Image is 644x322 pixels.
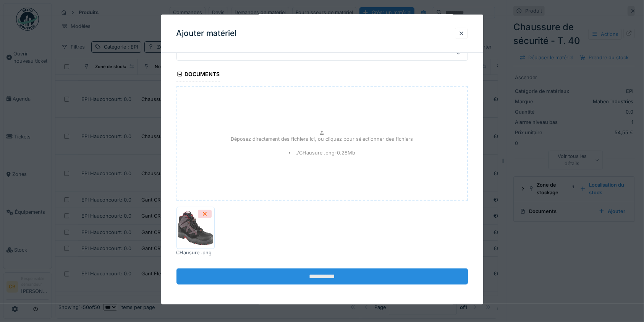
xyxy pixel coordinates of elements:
div: CHausure .png [176,249,215,256]
h3: Ajouter matériel [176,29,237,38]
div: Documents [176,68,220,81]
p: Déposez directement des fichiers ici, ou cliquez pour sélectionner des fichiers [231,135,413,143]
img: y9sr8oeh5l0ixgqj53ha03vlnicj [178,209,213,247]
li: ./CHausure .png - 0.28 Mb [289,149,355,156]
